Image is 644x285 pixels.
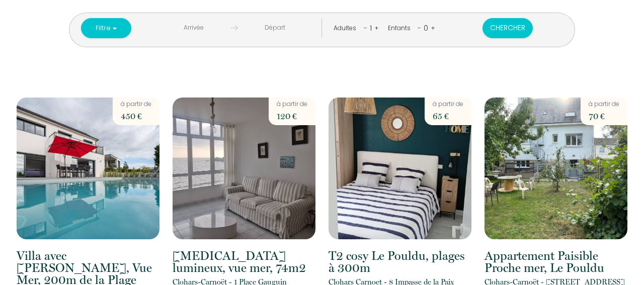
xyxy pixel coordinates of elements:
div: Adultes [334,24,360,33]
button: Filtre [81,18,131,38]
p: à partir de [433,100,463,109]
div: Enfants [388,24,414,33]
h2: T2 cosy Le Pouldu, plages à 300m [329,250,471,274]
button: Chercher [482,18,533,38]
a: - [364,23,367,33]
a: + [374,23,379,33]
p: à partir de [589,100,619,109]
p: à partir de [121,100,151,109]
input: Départ [238,18,311,38]
img: rental-image [173,98,315,239]
h2: [MEDICAL_DATA] lumineux, vue mer, 74m2 [173,250,315,274]
img: rental-image [485,98,627,239]
div: 0 [421,20,431,36]
p: 70 € [589,109,619,123]
p: 65 € [433,109,463,123]
p: à partir de [277,100,307,109]
img: rental-image [17,98,159,239]
p: 450 € [121,109,151,123]
input: Arrivée [157,18,230,38]
img: guests [230,24,238,32]
a: - [418,23,421,33]
h2: Appartement Paisible Proche mer, Le Pouldu [485,250,627,274]
div: 1 [367,20,374,36]
a: + [431,23,435,33]
p: 120 € [277,109,307,123]
img: rental-image [329,98,471,239]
